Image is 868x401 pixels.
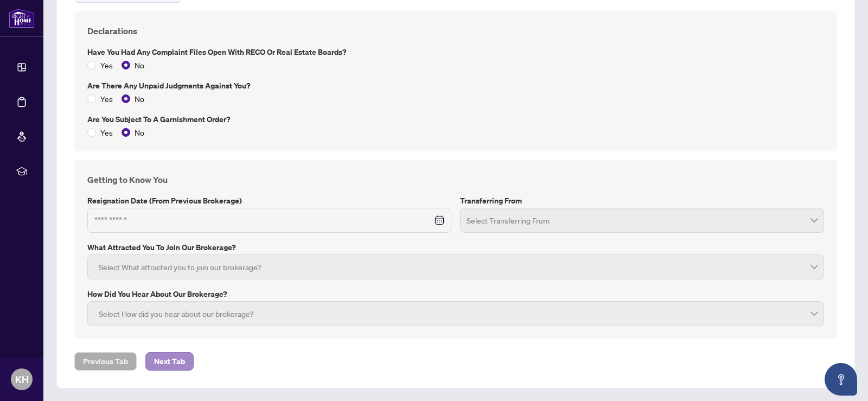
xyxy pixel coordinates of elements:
label: What attracted you to join our brokerage? [87,241,824,253]
span: Yes [96,93,117,105]
span: Yes [96,59,117,71]
h4: Getting to Know You [87,173,824,186]
label: Transferring From [460,195,824,207]
span: No [130,93,149,105]
button: Next Tab [145,352,194,371]
span: Yes [96,126,117,138]
h4: Declarations [87,24,824,37]
span: Next Tab [154,353,185,370]
label: Are you subject to a Garnishment Order? [87,113,824,125]
label: Have you had any complaint files open with RECO or Real Estate Boards? [87,46,824,58]
button: Previous Tab [74,352,137,371]
img: logo [9,8,35,28]
span: No [130,59,149,71]
label: How did you hear about our brokerage? [87,288,824,300]
span: No [130,126,149,138]
button: Open asap [825,363,857,396]
span: KH [15,372,29,387]
label: Resignation Date (from previous brokerage) [87,195,451,207]
label: Are there any unpaid judgments against you? [87,80,824,92]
